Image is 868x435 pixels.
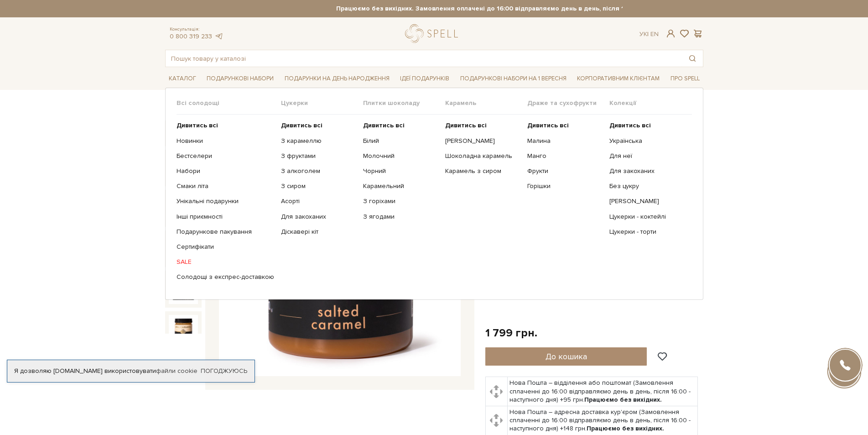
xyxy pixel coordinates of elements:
[281,137,356,145] a: З карамеллю
[214,32,223,40] a: telegram
[281,197,356,205] a: Асорті
[177,99,281,107] span: Всі солодощі
[170,26,223,32] span: Консультація:
[165,72,200,86] span: Каталог
[363,137,438,145] a: Білий
[177,167,274,175] a: Набори
[527,167,603,175] a: Фрукти
[609,99,691,107] span: Колекції
[609,213,685,221] a: Цукерки - коктейлі
[573,71,663,86] a: Корпоративним клієнтам
[609,228,685,236] a: Цукерки - торти
[508,377,698,406] td: Нова Пошта – відділення або поштомат (Замовлення сплаченні до 16:00 відправляємо день в день, піс...
[647,30,649,38] span: |
[363,197,438,205] a: З горіхами
[177,243,274,251] a: Сертифікати
[170,32,212,40] a: 0 800 319 233
[445,121,520,130] a: Дивитись всі
[363,152,438,160] a: Молочний
[609,152,685,160] a: Для неї
[281,72,393,86] span: Подарунки на День народження
[445,137,520,145] a: [PERSON_NAME]
[609,197,685,205] a: [PERSON_NAME]
[405,24,462,43] a: logo
[281,182,356,190] a: З сиром
[166,50,682,67] input: Пошук товару у каталозі
[609,121,651,129] b: Дивитись всі
[667,72,703,86] span: Про Spell
[609,167,685,175] a: Для закоханих
[177,121,218,129] b: Дивитись всі
[527,182,603,190] a: Горішки
[281,121,322,129] b: Дивитись всі
[650,30,659,38] a: En
[246,5,784,13] strong: Працюємо без вихідних. Замовлення оплачені до 16:00 відправляємо день в день, після 16:00 - насту...
[177,197,274,205] a: Унікальні подарунки
[639,30,659,38] div: Ук
[177,213,274,221] a: Інші приємності
[281,99,363,107] span: Цукерки
[201,367,247,375] a: Погоджуюсь
[281,228,356,236] a: Діскавері кіт
[177,137,274,145] a: Новинки
[527,121,603,130] a: Дивитись всі
[546,351,587,362] span: До кошика
[165,88,703,299] div: Каталог
[177,182,274,190] a: Смаки літа
[7,367,255,375] div: Я дозволяю [DOMAIN_NAME] використовувати
[457,71,570,86] a: Подарункові набори на 1 Вересня
[445,152,520,160] a: Шоколадна карамель
[177,228,274,236] a: Подарункове пакування
[527,137,603,145] a: Малина
[177,273,274,281] a: Солодощі з експрес-доставкою
[445,99,527,107] span: Карамель
[177,121,274,130] a: Дивитись всі
[281,152,356,160] a: З фруктами
[485,347,647,366] button: До кошика
[363,167,438,175] a: Чорний
[445,121,487,129] b: Дивитись всі
[609,137,685,145] a: Українська
[363,121,438,130] a: Дивитись всі
[527,99,609,107] span: Драже та сухофрукти
[363,182,438,190] a: Карамельний
[281,167,356,175] a: З алкоголем
[527,121,569,129] b: Дивитись всі
[609,121,685,130] a: Дивитись всі
[281,121,356,130] a: Дивитись всі
[203,72,277,86] span: Подарункові набори
[363,213,438,221] a: З ягодами
[445,167,520,175] a: Карамель з сиром
[682,50,703,67] button: Пошук товару у каталозі
[609,182,685,190] a: Без цукру
[363,99,445,107] span: Плитки шоколаду
[584,396,662,404] b: Працюємо без вихідних.
[281,213,356,221] a: Для закоханих
[527,152,603,160] a: Манго
[363,121,405,129] b: Дивитись всі
[587,425,664,432] b: Працюємо без вихідних.
[396,72,453,86] span: Ідеї подарунків
[485,326,537,340] div: 1 799 грн.
[169,315,198,344] img: Набір Солодке привітання (Колекція до Дня Народження)
[177,152,274,160] a: Бестселери
[156,367,198,375] a: файли cookie
[177,258,274,266] a: SALE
